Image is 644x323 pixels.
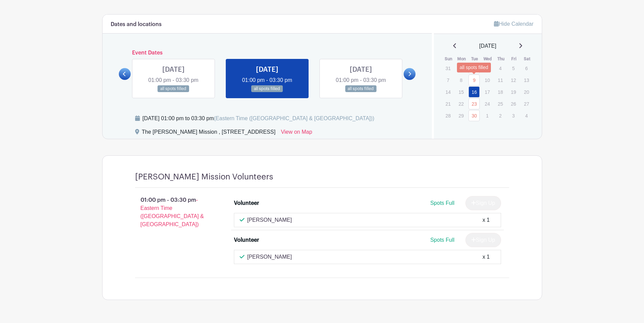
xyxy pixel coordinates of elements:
[521,75,532,85] p: 13
[482,216,490,224] div: x 1
[495,110,506,121] p: 2
[456,99,467,109] p: 22
[442,63,454,73] p: 31
[495,75,506,85] p: 11
[456,63,467,73] p: 1
[468,56,481,62] th: Tue
[247,253,292,261] p: [PERSON_NAME]
[456,87,467,97] p: 15
[143,114,374,123] div: [DATE] 01:00 pm to 03:30 pm
[456,75,467,85] p: 8
[482,75,493,85] p: 10
[494,56,508,62] th: Thu
[521,63,532,73] p: 6
[495,99,506,109] p: 25
[455,56,468,62] th: Mon
[494,21,533,27] a: Hide Calendar
[508,56,521,62] th: Fri
[508,99,519,109] p: 26
[234,236,259,244] div: Volunteer
[521,99,532,109] p: 27
[508,75,519,85] p: 12
[442,56,455,62] th: Sun
[442,99,454,109] p: 21
[520,56,534,62] th: Sat
[495,87,506,97] p: 18
[131,50,404,56] h6: Event Dates
[234,199,259,207] div: Volunteer
[495,63,506,73] p: 4
[442,87,454,97] p: 14
[468,86,480,98] a: 16
[247,216,292,224] p: [PERSON_NAME]
[481,56,495,62] th: Wed
[482,253,490,261] div: x 1
[482,110,493,121] p: 1
[442,110,454,121] p: 28
[456,110,467,121] p: 29
[468,110,480,121] a: 30
[281,128,312,139] a: View on Map
[214,115,374,121] span: (Eastern Time ([GEOGRAPHIC_DATA] & [GEOGRAPHIC_DATA]))
[508,110,519,121] p: 3
[442,75,454,85] p: 7
[142,128,276,139] div: The [PERSON_NAME] Mission , [STREET_ADDRESS]
[508,87,519,97] p: 19
[521,110,532,121] p: 4
[482,87,493,97] p: 17
[521,87,532,97] p: 20
[508,63,519,73] p: 5
[457,63,491,72] div: all spots filled
[430,237,454,243] span: Spots Full
[141,197,204,227] span: - Eastern Time ([GEOGRAPHIC_DATA] & [GEOGRAPHIC_DATA])
[124,193,223,231] p: 01:00 pm - 03:30 pm
[430,200,454,206] span: Spots Full
[479,42,496,50] span: [DATE]
[468,74,480,86] a: 9
[111,21,162,28] h6: Dates and locations
[135,172,273,182] h4: [PERSON_NAME] Mission Volunteers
